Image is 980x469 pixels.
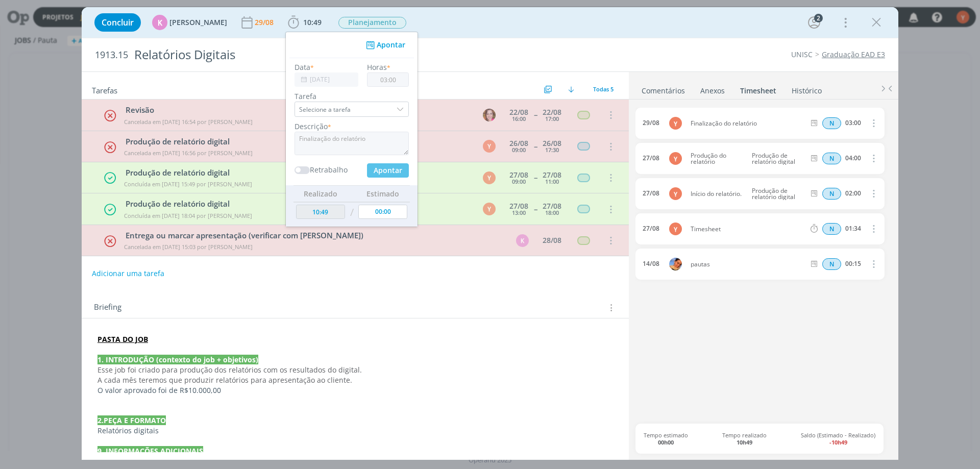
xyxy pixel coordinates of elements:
[822,223,841,235] div: Horas normais
[295,91,409,102] label: Tarefa
[593,85,614,93] span: Todas 5
[91,264,165,283] button: Adicionar uma tarefa
[124,212,252,219] span: Concluída em [DATE] 18:04 por [PERSON_NAME]
[124,243,253,251] span: Cancelada em [DATE] 15:03 por [PERSON_NAME]
[512,210,526,215] div: 13:00
[543,203,561,210] div: 27/08
[285,14,324,31] button: 10:49
[669,152,682,165] div: Y
[122,167,473,179] div: Produção de relatório digital
[82,7,898,460] div: dialog
[568,86,574,92] img: arrow-down.svg
[545,179,559,184] div: 11:00
[97,415,166,425] strong: 2.PEÇA E FORMATO
[822,188,841,200] div: Horas normais
[643,260,659,267] div: 14/08
[748,153,806,165] span: Produção de relatório digital
[152,15,167,30] div: K
[543,237,561,244] div: 28/08
[801,432,875,445] span: Saldo (Estimado - Realizado)
[512,147,526,153] div: 09:00
[97,446,203,456] strong: 9. INFORMAÇÕES ADICIONAIS
[845,190,861,197] div: 02:00
[310,164,348,175] label: Retrabalho
[545,147,559,153] div: 17:30
[543,109,561,116] div: 22/08
[845,260,861,267] div: 00:15
[806,14,822,31] button: 2
[293,185,348,202] th: Realizado
[822,188,841,200] span: N
[509,109,528,116] div: 22/08
[303,17,322,27] span: 10:49
[687,261,808,267] span: pautas
[822,117,841,129] div: Horas normais
[356,185,410,202] th: Estimado
[367,62,387,72] label: Horas
[534,174,537,181] span: --
[169,19,227,26] span: [PERSON_NAME]
[94,13,141,32] button: Concluir
[124,118,253,126] span: Cancelada em [DATE] 16:54 por [PERSON_NAME]
[509,171,528,179] div: 27/08
[722,432,767,445] span: Tempo realizado
[822,117,841,129] span: N
[669,117,682,130] div: Y
[102,18,134,27] span: Concluir
[687,191,748,197] span: Início do relatório.
[285,32,418,227] ul: 10:49
[295,121,328,132] label: Descrição
[295,72,358,87] input: Data
[348,202,356,223] td: /
[737,438,752,446] b: 10h49
[509,203,528,210] div: 27/08
[814,14,823,22] div: 2
[669,223,682,235] div: Y
[255,19,276,26] div: 29/08
[338,16,407,29] button: Planejamento
[822,258,841,270] span: N
[845,119,861,127] div: 03:00
[367,163,409,178] button: Apontar
[829,438,847,446] b: -10h49
[512,179,526,184] div: 09:00
[94,301,121,314] span: Briefing
[338,17,406,29] span: Planejamento
[822,223,841,235] span: N
[700,86,725,96] div: Anexos
[92,83,117,95] span: Tarefas
[97,375,352,385] span: A cada mês teremos que produzir relatórios para apresentação ao cliente.
[152,15,227,30] button: K[PERSON_NAME]
[534,111,537,118] span: --
[641,81,685,96] a: Comentários
[822,153,841,164] div: Horas normais
[543,140,561,147] div: 26/08
[97,385,613,396] p: O valor aprovado foi de R$10.000,00
[822,153,841,164] span: N
[130,42,552,67] div: Relatórios Digitais
[740,81,777,96] a: Timesheet
[295,62,310,72] label: Data
[545,116,559,121] div: 17:00
[748,188,806,200] span: Produção de relatório digital
[95,50,128,61] span: 1913.15
[122,104,473,116] div: Revisão
[669,187,682,200] div: Y
[845,225,861,232] div: 01:34
[791,50,813,59] a: UNISC
[791,81,822,96] a: Histórico
[534,206,537,213] span: --
[845,155,861,162] div: 04:00
[512,116,526,121] div: 16:00
[97,365,362,375] span: Esse job foi criado para produção dos relatórios com os resultados do digital.
[687,153,748,165] span: Produção do relatório
[643,190,659,197] div: 27/08
[822,50,885,59] a: Graduação EAD E3
[122,198,473,210] div: Produção de relatório digital
[97,426,613,436] p: Relatórios digitais
[534,143,537,150] span: --
[124,180,252,188] span: Concluída em [DATE] 15:49 por [PERSON_NAME]
[543,171,561,179] div: 27/08
[97,355,258,364] strong: 1. INTRODUÇÃO (contexto do job + objetivos)
[363,40,406,51] button: Apontar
